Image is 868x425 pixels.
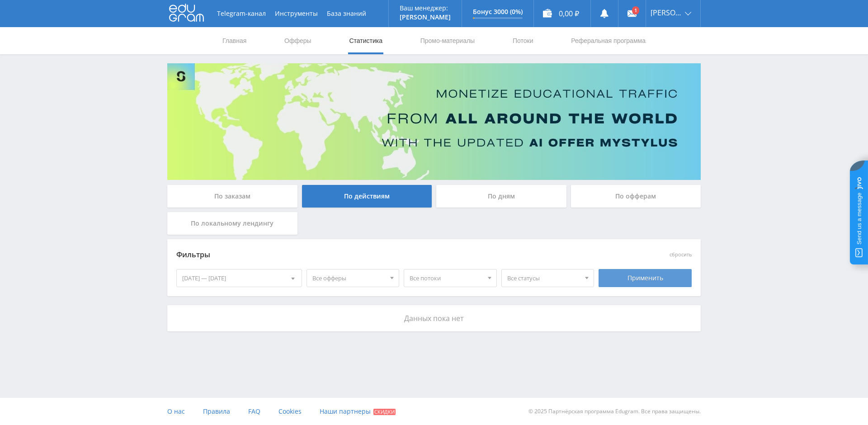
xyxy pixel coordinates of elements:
[222,27,247,54] a: Главная
[312,269,386,287] span: Все офферы
[348,27,383,54] a: Статистика
[320,407,371,416] span: Наши партнеры
[203,398,230,425] a: Правила
[651,9,682,16] span: [PERSON_NAME]
[203,407,230,416] span: Правила
[320,398,396,425] a: Наши партнеры Скидки
[167,63,701,180] img: Banner
[283,27,312,54] a: Офферы
[439,398,701,425] div: © 2025 Партнёрская программа Edugram. Все права защищены.
[278,407,302,416] span: Cookies
[473,8,523,15] p: Бонус 3000 (0%)
[176,314,692,322] p: Данных пока нет
[670,252,692,258] button: сбросить
[507,269,580,287] span: Все статусы
[167,212,297,235] div: По локальному лендингу
[400,14,451,21] p: [PERSON_NAME]
[278,398,302,425] a: Cookies
[571,185,701,208] div: По офферам
[512,27,534,54] a: Потоки
[302,185,432,208] div: По действиям
[570,27,646,54] a: Реферальная программа
[167,398,185,425] a: О нас
[167,407,185,416] span: О нас
[410,269,483,287] span: Все потоки
[177,269,302,287] div: [DATE] — [DATE]
[436,185,566,208] div: По дням
[248,398,260,425] a: FAQ
[176,248,562,262] div: Фильтры
[373,409,396,415] span: Скидки
[599,269,692,287] div: Применить
[420,27,476,54] a: Промо-материалы
[400,5,451,12] p: Ваш менеджер:
[167,185,297,208] div: По заказам
[248,407,260,416] span: FAQ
